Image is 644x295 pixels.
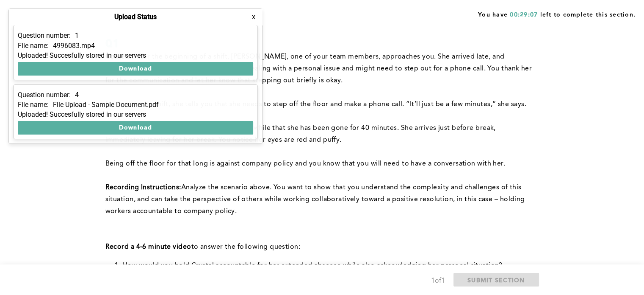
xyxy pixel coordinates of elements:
p: File name: [18,42,49,50]
span: After the beginning of a shift, [PERSON_NAME], one of your team members, approaches you. She arri... [105,53,534,84]
div: 1 of 1 [431,275,445,287]
span: SUBMIT SECTION [467,276,525,284]
h4: Upload Status [114,13,157,21]
p: Question number: [18,32,71,39]
div: Uploaded! Succesfully stored in our servers [18,52,253,59]
span: You continue with your day but notice after a while that she has been gone for 40 minutes. She ar... [105,125,498,143]
p: Question number: [18,91,71,99]
span: Later on in the shift, she tells you that she needs to step off the floor and make a phone call. ... [105,101,526,108]
button: Show Uploads [8,8,83,22]
p: 1 [75,32,79,39]
strong: Record a 4-6 minute video [105,244,191,250]
button: SUBMIT SECTION [453,273,539,287]
p: 4996083.mp4 [53,42,95,50]
button: Download [18,121,253,135]
p: File name: [18,101,49,109]
span: 00:29:07 [510,12,538,18]
div: Q1 [105,36,536,51]
button: Download [18,62,253,76]
strong: Recording Instructions: [105,184,181,191]
p: 4 [75,91,79,99]
div: Uploaded! Succesfully stored in our servers [18,111,253,118]
button: x [249,13,258,21]
span: How would you hold Crystal accountable for her extended absence while also acknowledging her pers... [122,262,503,269]
p: File Upload - Sample Document.pdf [53,101,159,109]
span: to answer the following question: [191,244,301,250]
span: Being off the floor for that long is against company policy and you know that you will need to ha... [105,160,506,167]
span: You have left to complete this section. [478,8,636,19]
span: Analyze the scenario above. You want to show that you understand the complexity and challenges of... [105,184,527,215]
